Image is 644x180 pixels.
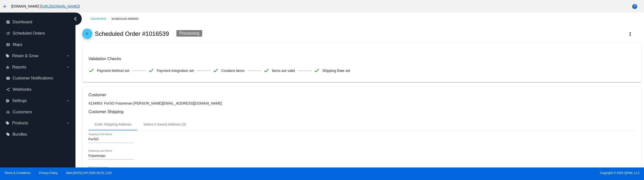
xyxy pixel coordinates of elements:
div: Enter Shipping Address [94,122,131,126]
i: arrow_drop_down [66,121,70,125]
a: Terms & Conditions [4,171,30,175]
i: local_offer [6,121,10,125]
a: Dashboard [90,15,111,23]
mat-icon: check [148,67,154,73]
h3: Customer [88,93,635,97]
a: email Customer Notifications [6,74,70,82]
span: Shipping Rate set [322,65,350,76]
span: [DOMAIN_NAME] ( ) [11,4,80,8]
a: update Scheduled Orders [6,29,70,37]
mat-icon: help [632,4,638,10]
input: Shipping First Name [88,137,134,141]
span: Customer Notifications [13,76,53,80]
i: update [6,31,10,35]
div: Processing [176,30,202,37]
span: Retain & Grow [12,54,38,58]
a: local_offer Bundles [6,130,70,138]
span: Maps [13,42,22,47]
span: Items are valid [272,65,295,76]
a: map Maps [6,41,70,49]
mat-icon: check [88,67,94,73]
span: Reports [12,65,26,69]
mat-icon: arrow_back [84,32,90,38]
h3: Customer Shipping [88,109,635,114]
i: arrow_drop_down [66,65,70,69]
mat-icon: more_vert [627,31,633,37]
mat-icon: check [213,67,219,73]
a: [URL][DOMAIN_NAME] [41,4,78,8]
span: Dashboard [13,20,32,24]
i: equalizer [6,65,10,69]
input: Shipping Last Name [88,154,134,158]
i: email [6,76,10,80]
span: Payment Method set [97,65,129,76]
span: Products [12,121,28,125]
span: Copyright © 2024 QPilot, LLC [326,171,640,175]
h2: Scheduled Order #1016539 [95,30,169,37]
a: Web:[DATE] API:2025.09.02.1129 [66,171,112,175]
a: dashboard Dashboard [6,18,70,26]
a: Scheduled Orders [111,15,143,23]
p: 4134953: ForSO Futureman [PERSON_NAME][EMAIL_ADDRESS][DOMAIN_NAME] [88,101,635,105]
i: share [6,87,10,92]
span: Bundles [13,132,27,137]
span: Webhooks [13,87,31,92]
i: chevron_left [71,15,79,23]
i: local_offer [6,132,10,136]
i: dashboard [6,20,10,24]
i: map [6,43,10,47]
mat-icon: arrow_back [2,4,8,10]
div: Select A Saved Address (0) [143,122,186,126]
span: Scheduled Orders [13,31,45,36]
a: people_outline Customers [6,108,70,116]
i: settings [6,99,10,103]
span: Customers [13,110,32,114]
i: arrow_drop_down [66,54,70,58]
mat-icon: check [263,67,269,73]
a: Privacy Policy [39,171,58,175]
span: Payment Integration set [157,65,194,76]
mat-icon: check [314,67,320,73]
h3: Validation Checks [88,56,635,61]
i: people_outline [6,110,10,114]
i: arrow_drop_down [66,99,70,103]
span: Settings [12,99,27,103]
span: Contains items [221,65,245,76]
a: share Webhooks [6,85,70,94]
i: local_offer [6,54,10,58]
